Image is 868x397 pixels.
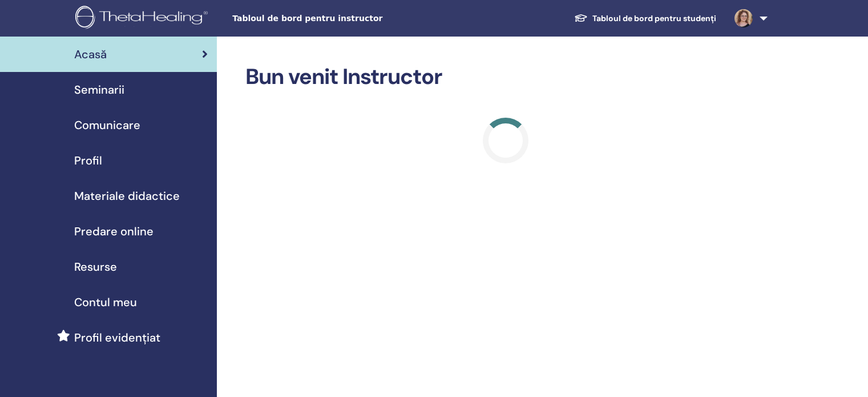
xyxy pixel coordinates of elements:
span: Acasă [74,46,107,63]
span: Comunicare [74,117,140,134]
a: Tabloul de bord pentru studenți [565,8,725,29]
span: Contul meu [74,294,137,311]
span: Profil [74,152,102,169]
h2: Bun venit Instructor [245,64,765,90]
span: Profil evidențiat [74,329,160,346]
span: Predare online [74,223,154,240]
span: Seminarii [74,81,124,98]
img: graduation-cap-white.svg [574,13,588,23]
img: default.jpg [734,9,753,27]
span: Materiale didactice [74,187,180,204]
img: logo.png [75,6,212,31]
span: Tabloul de bord pentru instructor [232,13,403,25]
span: Resurse [74,258,117,275]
